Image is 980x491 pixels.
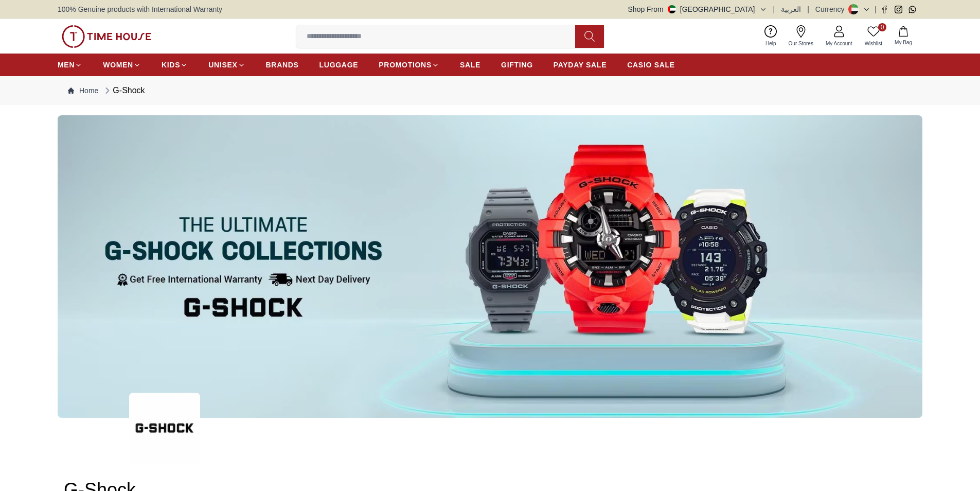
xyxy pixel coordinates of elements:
[627,56,675,74] a: CASIO SALE
[58,115,922,418] img: ...
[554,60,607,70] span: PAYDAY SALE
[859,23,888,49] a: 0Wishlist
[668,5,676,13] img: United Arab Emirates
[266,60,299,70] span: BRANDS
[58,56,82,74] a: MEN
[890,39,916,46] span: My Bag
[460,56,480,74] a: SALE
[129,393,200,464] img: ...
[554,56,607,74] a: PAYDAY SALE
[162,60,180,70] span: KIDS
[888,24,918,48] button: My Bag
[102,84,145,97] div: G-Shock
[62,25,151,48] img: ...
[782,23,819,49] a: Our Stores
[895,6,902,13] a: Instagram
[759,23,782,49] a: Help
[881,6,888,13] a: Facebook
[908,6,916,13] a: Whatsapp
[501,56,533,74] a: GIFTING
[68,85,98,96] a: Home
[208,60,237,70] span: UNISEX
[460,60,480,70] span: SALE
[379,60,432,70] span: PROMOTIONS
[58,60,75,70] span: MEN
[58,4,222,14] span: 100% Genuine products with International Warranty
[162,56,188,74] a: KIDS
[379,56,439,74] a: PROMOTIONS
[878,23,886,31] span: 0
[208,56,245,74] a: UNISEX
[761,40,780,47] span: Help
[319,56,359,74] a: LUGGAGE
[773,4,775,14] span: |
[266,56,299,74] a: BRANDS
[785,40,817,47] span: Our Stores
[627,60,675,70] span: CASIO SALE
[103,56,141,74] a: WOMEN
[822,40,857,47] span: My Account
[807,4,809,14] span: |
[781,4,801,14] button: العربية
[815,4,849,14] div: Currency
[319,60,359,70] span: LUGGAGE
[103,60,133,70] span: WOMEN
[58,76,922,105] nav: Breadcrumb
[875,4,877,14] span: |
[628,4,767,14] button: Shop From[GEOGRAPHIC_DATA]
[501,60,533,70] span: GIFTING
[861,40,886,47] span: Wishlist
